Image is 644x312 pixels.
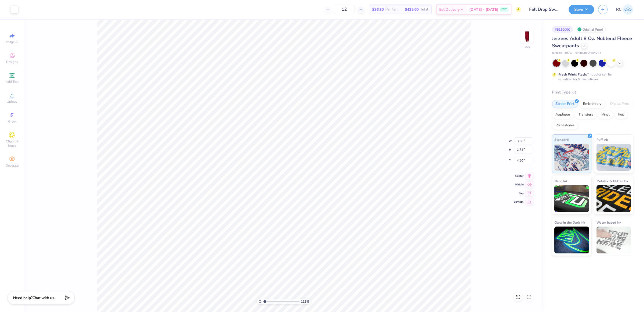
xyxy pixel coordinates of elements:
span: Upload [7,99,17,104]
div: Vinyl [598,111,613,119]
span: Total [420,7,428,12]
span: RC [616,6,621,13]
div: Digital Print [607,100,633,108]
div: Transfers [575,111,597,119]
div: Applique [552,111,573,119]
img: Back [522,31,532,42]
div: This color can be expedited for 5 day delivery. [558,72,624,82]
div: Foil [615,111,627,119]
button: Save [569,5,594,14]
span: $435.60 [405,7,419,12]
div: Original Proof [576,26,606,33]
span: Minimum Order: 24 + [575,51,601,55]
span: 113 % [301,299,309,304]
span: Per Item [385,7,398,12]
a: RC [616,4,633,15]
img: Puff Ink [597,144,631,171]
div: Embroidery [580,100,605,108]
img: Water based Ink [597,227,631,253]
span: Middle [514,183,524,187]
span: Jerzees [552,51,562,55]
span: [DATE] - [DATE] [469,7,498,12]
span: Add Text [6,80,19,84]
span: # 973 [564,51,572,55]
span: Metallic & Glitter Ink [597,178,628,184]
span: Est. Delivery [439,7,460,12]
span: Chat with us. [32,295,55,300]
span: Clipart & logos [3,139,21,148]
input: Untitled Design [525,4,565,15]
span: Decorate [6,163,19,168]
span: Neon Ink [554,178,568,184]
div: # 511000C [552,26,573,33]
div: Screen Print [552,100,578,108]
span: Greek [8,119,16,124]
span: $36.30 [372,7,384,12]
span: Bottom [514,200,524,204]
img: Glow in the Dark Ink [554,227,589,253]
strong: Fresh Prints Flash: [558,72,587,77]
img: Rio Cabojoc [623,4,633,15]
span: Image AI [6,40,19,44]
span: Puff Ink [597,137,608,142]
img: Metallic & Glitter Ink [597,185,631,212]
span: Center [514,174,524,178]
div: Print Type [552,89,633,95]
img: Neon Ink [554,185,589,212]
span: Water based Ink [597,220,621,225]
input: – – [334,5,355,14]
strong: Need help? [13,295,32,300]
span: Jerzees Adult 8 Oz. Nublend Fleece Sweatpants [552,35,632,49]
span: Standard [554,137,569,142]
div: Rhinestones [552,121,578,130]
img: Standard [554,144,589,171]
span: Designs [6,60,18,64]
span: Glow in the Dark Ink [554,220,585,225]
span: Top [514,191,524,195]
span: FREE [502,8,507,11]
div: Back [524,45,530,49]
